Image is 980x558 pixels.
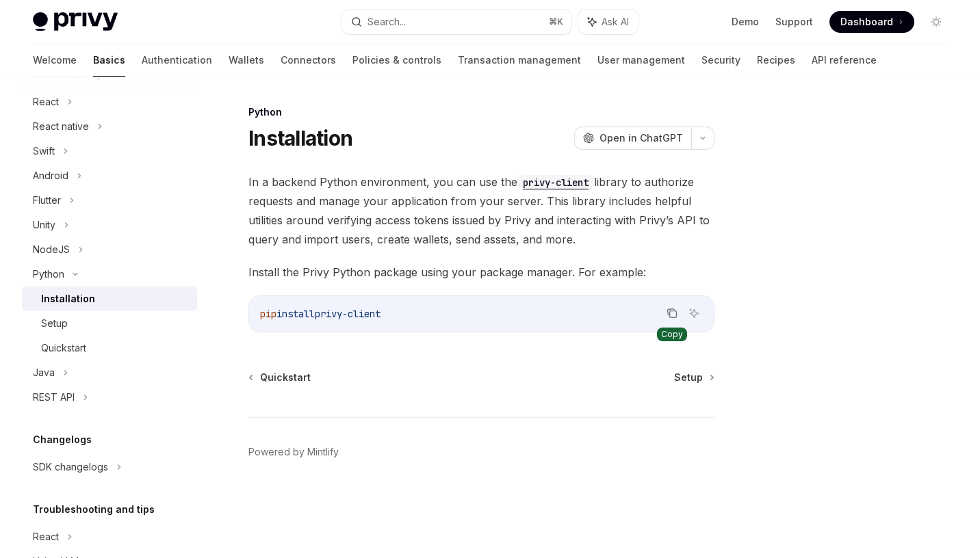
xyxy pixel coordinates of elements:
span: Open in ChatGPT [599,131,683,145]
a: Dashboard [829,11,914,33]
a: Basics [93,44,125,77]
a: privy-client [517,175,594,189]
span: Dashboard [840,15,893,29]
h5: Troubleshooting and tips [33,501,155,518]
a: Transaction management [458,44,581,77]
a: Demo [732,15,759,29]
a: User management [597,44,685,77]
a: Security [701,44,740,77]
h5: Changelogs [33,431,92,448]
div: Installation [41,291,95,307]
button: Ask AI [685,304,703,322]
a: Connectors [281,44,336,77]
span: Install the Privy Python package using your package manager. For example: [248,263,714,282]
span: Setup [674,371,703,384]
div: Python [248,105,714,119]
div: Swift [33,143,55,159]
div: Copy [657,328,687,341]
div: Quickstart [41,340,86,356]
a: Quickstart [250,371,311,384]
div: Android [33,168,68,184]
span: install [276,308,315,320]
div: Unity [33,217,55,233]
div: Flutter [33,192,61,209]
a: Setup [674,371,713,384]
a: Support [775,15,813,29]
div: REST API [33,389,75,406]
a: Installation [22,287,197,311]
button: Ask AI [578,10,639,34]
a: Recipes [757,44,795,77]
span: In a backend Python environment, you can use the library to authorize requests and manage your ap... [248,172,714,249]
button: Copy the contents from the code block [663,304,681,322]
div: Search... [367,14,406,30]
a: Powered by Mintlify [248,445,339,459]
div: Python [33,266,64,282]
div: SDK changelogs [33,459,108,475]
a: Welcome [33,44,77,77]
span: Ask AI [602,15,629,29]
span: Quickstart [260,371,311,384]
a: Authentication [142,44,212,77]
a: Policies & controls [352,44,441,77]
div: Setup [41,315,68,332]
div: Java [33,364,55,381]
code: privy-client [517,175,594,190]
h1: Installation [248,126,352,150]
span: privy-client [315,308,381,320]
span: ⌘ K [549,16,563,27]
a: Setup [22,311,197,336]
div: NodeJS [33,241,70,258]
button: Search...⌘K [341,10,572,34]
a: Wallets [229,44,264,77]
img: light logo [33,12,118,31]
a: Quickstart [22,336,197,360]
span: pip [260,308,276,320]
button: Toggle dark mode [925,11,947,33]
div: React [33,529,59,545]
a: API reference [812,44,877,77]
div: React native [33,118,89,135]
div: React [33,94,59,110]
button: Open in ChatGPT [574,127,691,150]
